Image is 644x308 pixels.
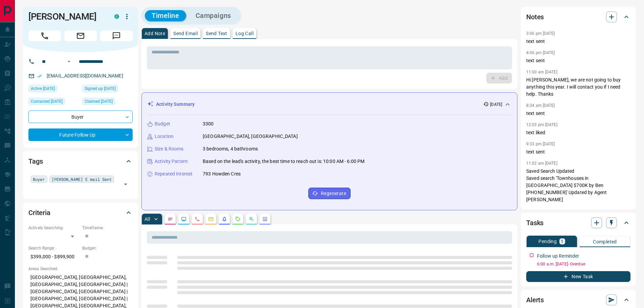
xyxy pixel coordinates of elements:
p: Size & Rooms [155,145,184,152]
span: Claimed [DATE] [85,98,113,105]
svg: Opportunities [249,216,254,222]
p: Completed [593,239,617,244]
p: 12:03 pm [DATE] [526,122,557,127]
p: Actively Searching: [28,225,79,231]
p: 3300 [203,120,214,127]
svg: Listing Alerts [222,216,227,222]
svg: Calls [195,216,200,222]
p: Repeated Interest [155,170,193,177]
span: Call [28,30,61,41]
span: [PERSON_NAME] E mail Sent [52,176,112,183]
p: text sent [526,38,630,45]
div: Notes [526,9,630,25]
button: Timeline [145,10,186,21]
div: Sun Dec 15 2024 [28,85,79,94]
p: Pending [538,239,557,244]
span: Message [100,30,133,41]
h2: Tags [28,156,43,167]
p: Areas Searched: [28,266,133,272]
svg: Notes [168,216,173,222]
div: Criteria [28,205,133,221]
svg: Emails [208,216,214,222]
p: text sent [526,148,630,156]
p: Saved Search Updated Saved search 'Townhouses in [GEOGRAPHIC_DATA] $700K by Ben [PHONE_NUMBER]' U... [526,168,630,267]
svg: Requests [235,216,241,222]
span: Signed up [DATE] [85,85,116,92]
p: 3 bedrooms, 4 bathrooms [203,145,258,152]
button: New Task [526,271,630,282]
span: Email [64,30,97,41]
p: text sent [526,57,630,64]
p: 1 [561,239,563,244]
div: Tags [28,153,133,169]
p: 11:00 am [DATE] [526,70,557,74]
button: Regenerate [308,188,351,199]
button: Open [65,57,73,66]
div: Buyer [28,111,133,123]
p: text sent [526,110,630,117]
p: 11:02 am [DATE] [526,161,557,166]
h1: [PERSON_NAME] [28,11,104,22]
p: Send Text [206,31,227,36]
p: Budget: [82,245,133,251]
p: 4:06 pm [DATE] [526,50,555,55]
span: Active [DATE] [31,85,55,92]
span: Contacted [DATE] [31,98,63,105]
p: 8:34 am [DATE] [526,103,555,108]
p: Send Email [173,31,198,36]
div: Activity Summary[DATE] [147,98,512,111]
div: Wed May 24 2023 [82,85,133,94]
p: Hi [PERSON_NAME], we are not going to buy anything this year. I will contact you if I need help. ... [526,76,630,98]
p: Activity Pattern [155,158,188,165]
p: 6:00 a.m. [DATE] - Overdue [537,261,630,267]
p: 9:33 pm [DATE] [526,142,555,146]
button: Open [121,180,130,189]
a: [EMAIL_ADDRESS][DOMAIN_NAME] [47,73,123,78]
div: Future Follow Up [28,128,133,141]
h2: Alerts [526,294,544,305]
p: Search Range: [28,245,79,251]
svg: Agent Actions [262,216,268,222]
p: Budget [155,120,170,127]
p: 793 Howden Cres [203,170,241,177]
button: Campaigns [189,10,238,21]
svg: Lead Browsing Activity [181,216,186,222]
p: Add Note [145,31,165,36]
p: $399,000 - $899,900 [28,251,79,262]
p: [DATE] [490,101,502,108]
div: condos.ca [114,14,119,19]
p: Based on the lead's activity, the best time to reach out is: 10:00 AM - 6:00 PM [203,158,364,165]
p: Activity Summary [156,101,195,108]
div: Wed May 24 2023 [82,98,133,107]
p: Timeframe: [82,225,133,231]
p: [GEOGRAPHIC_DATA], [GEOGRAPHIC_DATA] [203,133,298,140]
p: Follow up Reminder [537,253,579,260]
svg: Email Verified [37,74,42,78]
p: Location [155,133,174,140]
h2: Tasks [526,217,543,228]
p: Log Call [236,31,253,36]
p: 3:06 pm [DATE] [526,31,555,36]
div: Mon Feb 19 2024 [28,98,79,107]
span: Buyer [33,176,45,183]
p: All [145,217,150,221]
h2: Notes [526,11,544,22]
p: text liked [526,129,630,136]
h2: Criteria [28,207,50,218]
div: Tasks [526,215,630,231]
div: Alerts [526,292,630,308]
